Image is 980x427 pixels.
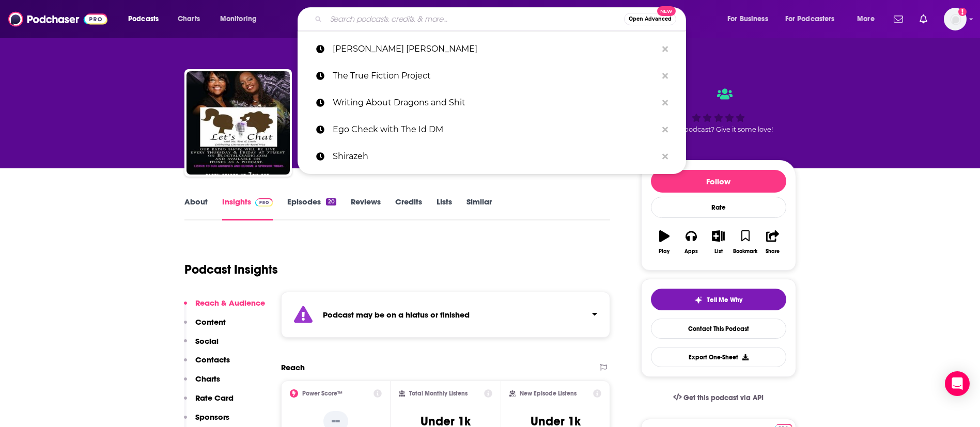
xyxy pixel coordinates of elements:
a: About [184,197,208,220]
button: Reach & Audience [184,298,265,317]
p: Ego Check with The Id DM [333,116,657,143]
span: Get this podcast via API [683,393,764,402]
img: Let's Chat Live w/ Mz Toni and Lissha [186,71,290,175]
button: open menu [213,11,270,27]
button: Export One-Sheet [651,347,786,367]
button: Show profile menu [944,8,967,30]
div: Open Intercom Messenger [945,371,970,396]
p: Reach & Audience [195,298,265,308]
h2: Total Monthly Listens [409,390,468,397]
a: Similar [466,197,492,220]
p: The True Fiction Project [333,62,657,89]
img: User Profile [944,8,967,30]
span: Good podcast? Give it some love! [664,125,773,133]
section: Click to expand status details [281,292,611,338]
button: Contacts [184,355,230,374]
p: Charts [195,374,220,384]
span: Tell Me Why [707,296,742,304]
strong: Podcast may be on a hiatus or finished [323,310,470,320]
h2: Power Score™ [302,390,343,397]
span: Monitoring [220,12,257,26]
a: Show notifications dropdown [890,10,907,28]
button: Social [184,336,219,355]
button: Share [759,224,786,261]
button: open menu [121,11,172,27]
button: Rate Card [184,393,234,412]
p: nikesha elise [333,36,657,62]
a: Ego Check with The Id DM [298,116,686,143]
span: More [857,12,875,26]
div: Apps [685,248,698,255]
button: Charts [184,374,220,393]
img: tell me why sparkle [694,296,703,304]
a: Get this podcast via API [665,385,772,410]
img: Podchaser Pro [255,198,273,207]
div: Play [659,248,670,255]
a: Credits [395,197,422,220]
a: Charts [171,11,206,27]
button: tell me why sparkleTell Me Why [651,289,786,310]
span: Podcasts [128,12,159,26]
img: Podchaser - Follow, Share and Rate Podcasts [8,9,107,29]
p: Sponsors [195,412,229,422]
a: The True Fiction Project [298,62,686,89]
a: Reviews [351,197,381,220]
input: Search podcasts, credits, & more... [326,11,624,27]
a: Episodes20 [287,197,336,220]
button: List [705,224,732,261]
p: Writing About Dragons and Shit [333,89,657,116]
span: New [657,6,676,16]
p: Content [195,317,226,327]
a: [PERSON_NAME] [PERSON_NAME] [298,36,686,62]
button: open menu [720,11,781,27]
button: Bookmark [732,224,759,261]
a: InsightsPodchaser Pro [222,197,273,220]
span: Logged in as sydneymorris_books [944,8,967,30]
a: Lists [437,197,452,220]
div: Search podcasts, credits, & more... [307,7,696,31]
span: For Podcasters [785,12,835,26]
button: Follow [651,170,786,193]
a: Shirazeh [298,143,686,170]
a: Contact This Podcast [651,319,786,339]
h2: Reach [281,362,305,372]
p: Shirazeh [333,143,657,170]
span: For Business [727,12,768,26]
div: Good podcast? Give it some love! [641,78,796,143]
p: Rate Card [195,393,234,403]
button: open menu [850,11,888,27]
p: Contacts [195,355,230,365]
a: Writing About Dragons and Shit [298,89,686,116]
h2: New Episode Listens [520,390,577,397]
div: 20 [326,198,336,205]
span: Charts [178,12,200,26]
a: Show notifications dropdown [915,10,931,28]
p: Social [195,336,219,346]
div: List [714,248,723,255]
div: Bookmark [733,248,757,255]
button: open menu [779,11,850,27]
button: Content [184,317,226,336]
h1: Podcast Insights [184,262,278,277]
span: Open Advanced [629,17,672,22]
div: Rate [651,197,786,218]
svg: Add a profile image [958,8,967,16]
button: Apps [678,224,705,261]
button: Play [651,224,678,261]
div: Share [766,248,780,255]
button: Open AdvancedNew [624,13,676,25]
